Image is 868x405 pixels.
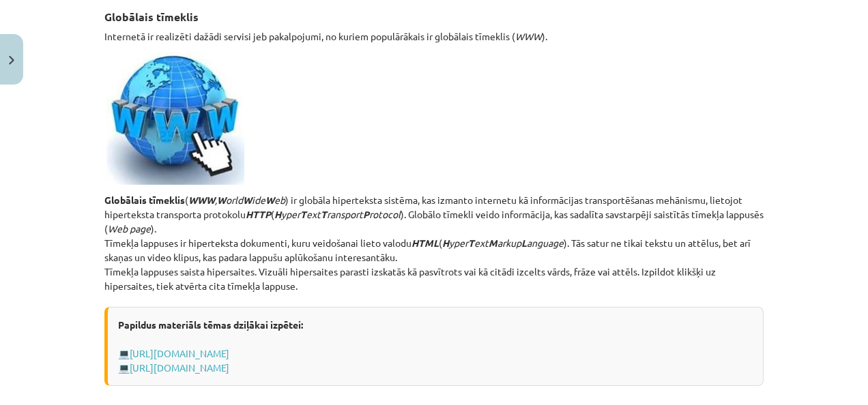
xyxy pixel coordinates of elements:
strong: Globālais tīmeklis [104,10,199,24]
strong: H [442,237,449,249]
strong: W [217,194,226,206]
strong: WWW [188,194,215,206]
a: [URL][DOMAIN_NAME] [130,347,229,359]
strong: W [265,194,274,206]
em: HTTP [246,208,271,220]
strong: Globālais tīmeklis [104,194,185,206]
strong: Papildus materiāls tēmas dziļākai izpētei: [118,318,303,331]
em: yper ext arkup anguage [442,237,564,249]
img: icon-close-lesson-0947bae3869378f0d4975bcd49f059093ad1ed9edebbc8119c70593378902aed.svg [9,56,14,65]
em: , orld ide eb [188,194,285,206]
em: yper ext ransport rotocol [274,208,401,220]
p: Internetā ir realizēti dažādi servisi jeb pakalpojumi, no kuriem populārākais ir globālais tīmekl... [104,29,764,44]
strong: T [321,208,327,220]
strong: H [274,208,281,220]
strong: P [363,208,369,220]
em: WWW [515,30,542,42]
strong: L [521,237,527,249]
em: HTML [411,237,439,249]
strong: M [489,237,497,249]
em: Web page [108,222,151,235]
a: [URL][DOMAIN_NAME] [130,361,229,374]
p: ( ) ir globāla hiperteksta sistēma, kas izmanto internetu kā informācijas transportēšanas mehānis... [104,193,764,293]
div: 💻 💻 [104,307,764,386]
strong: T [468,237,474,249]
strong: T [300,208,306,220]
strong: W [243,194,252,206]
